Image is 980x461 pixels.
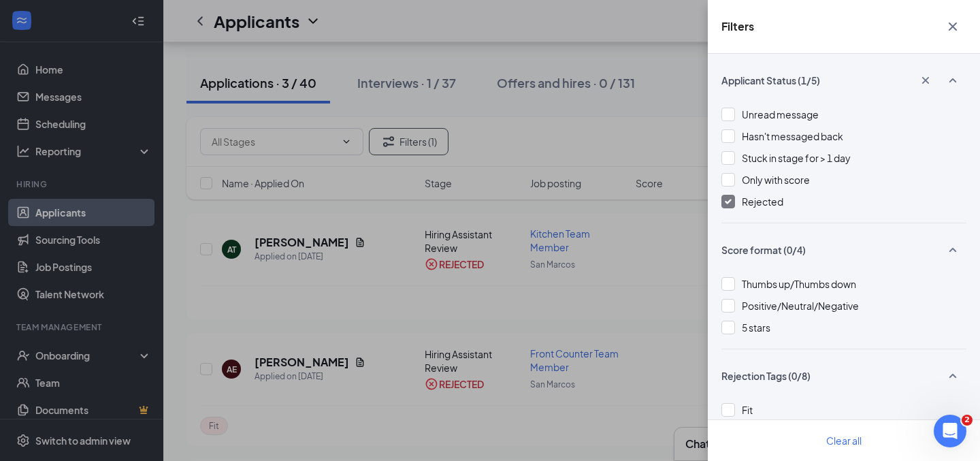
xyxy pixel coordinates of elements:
[945,242,961,258] svg: SmallChevronUp
[945,72,961,89] svg: SmallChevronUp
[742,404,753,416] span: Fit
[742,130,843,142] span: Hasn't messaged back
[742,300,859,312] span: Positive/Neutral/Negative
[742,195,783,208] span: Rejected
[945,368,961,384] svg: SmallChevronUp
[721,74,820,87] span: Applicant Status (1/5)
[945,18,961,35] svg: Cross
[810,427,878,454] button: Clear all
[939,67,966,93] button: SmallChevronUp
[939,14,966,39] button: Cross
[742,152,851,164] span: Stuck in stage for > 1 day
[912,69,939,92] button: Cross
[742,278,856,290] span: Thumbs up/Thumbs down
[742,321,770,334] span: 5 stars
[939,237,966,263] button: SmallChevronUp
[939,363,966,389] button: SmallChevronUp
[721,19,754,34] h5: Filters
[742,174,810,186] span: Only with score
[962,415,973,426] span: 2
[721,243,806,257] span: Score format (0/4)
[721,369,811,383] span: Rejection Tags (0/8)
[919,74,932,87] svg: Cross
[742,108,819,121] span: Unread message
[725,199,732,204] img: checkbox
[934,415,966,447] iframe: Intercom live chat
